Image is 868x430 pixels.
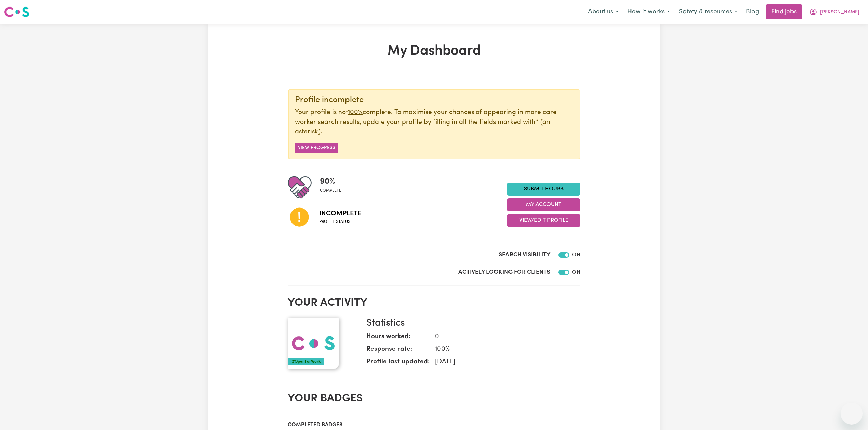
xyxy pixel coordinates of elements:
span: ON [572,252,580,258]
span: ON [572,270,580,275]
span: [PERSON_NAME] [820,9,859,16]
button: How it works [623,5,675,19]
button: View/Edit Profile [507,214,580,227]
dd: [DATE] [430,357,575,367]
div: Profile incomplete [295,95,574,105]
div: Profile completeness: 90% [320,175,347,199]
iframe: Button to launch messaging window [841,403,863,425]
h3: Completed badges [288,422,580,428]
span: Incomplete [319,209,361,219]
h2: Your badges [288,392,580,405]
u: 100% [348,109,363,116]
label: Actively Looking for Clients [458,268,550,277]
button: My Account [507,198,580,211]
a: Submit Hours [507,183,580,196]
a: Find jobs [766,4,802,19]
img: Your profile picture [288,318,339,369]
h3: Statistics [366,318,575,329]
h2: Your activity [288,297,580,310]
button: View Progress [295,143,338,153]
span: Profile status [319,219,361,225]
label: Search Visibility [499,250,550,259]
a: Careseekers logo [4,4,29,20]
h1: My Dashboard [288,43,580,59]
button: Safety & resources [675,5,742,19]
span: complete [320,188,341,194]
span: 90 % [320,175,341,188]
button: My Account [805,5,864,19]
dt: Hours worked: [366,332,430,345]
dt: Response rate: [366,345,430,357]
img: Careseekers logo [4,6,29,18]
dd: 100 % [430,345,575,355]
div: #OpenForWork [288,358,324,365]
a: Blog [742,4,763,19]
dt: Profile last updated: [366,357,430,370]
p: Your profile is not complete. To maximise your chances of appearing in more care worker search re... [295,108,574,137]
dd: 0 [430,332,575,342]
button: About us [584,5,623,19]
